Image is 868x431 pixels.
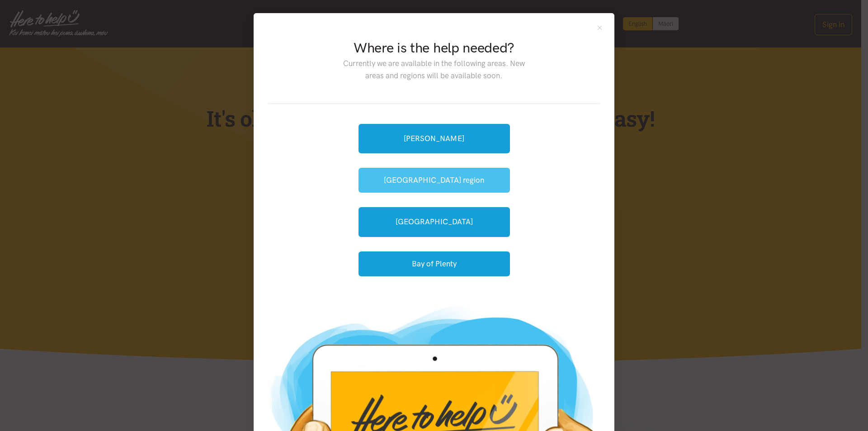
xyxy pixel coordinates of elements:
button: [GEOGRAPHIC_DATA] region [359,168,510,193]
h2: Where is the help needed? [336,38,532,57]
a: [GEOGRAPHIC_DATA] [359,207,510,237]
p: Currently we are available in the following areas. New areas and regions will be available soon. [336,57,532,82]
button: Close [596,24,604,32]
button: Bay of Plenty [359,251,510,276]
a: [PERSON_NAME] [359,124,510,153]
